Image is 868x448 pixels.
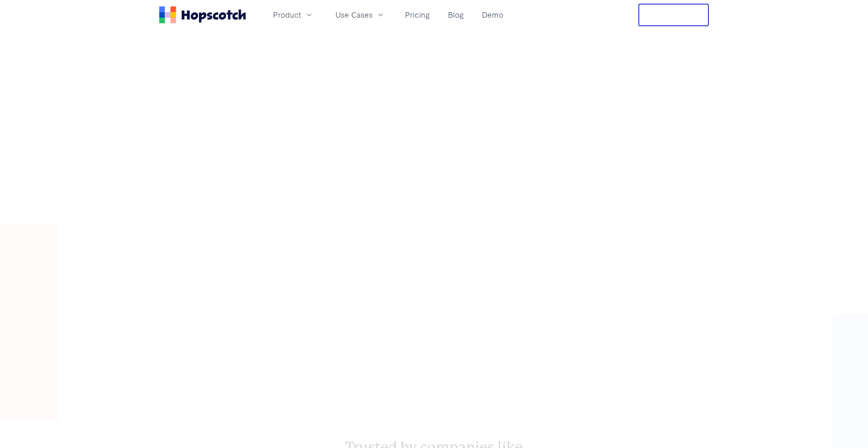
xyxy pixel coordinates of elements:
span: Use Cases [335,9,373,20]
a: Demo [478,7,507,22]
button: Use Cases [330,7,391,22]
span: Product [273,9,301,20]
a: Pricing [401,7,434,22]
a: Home [159,6,246,24]
button: Free Trial [638,4,709,26]
button: Product [268,7,319,22]
a: Blog [444,7,467,22]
